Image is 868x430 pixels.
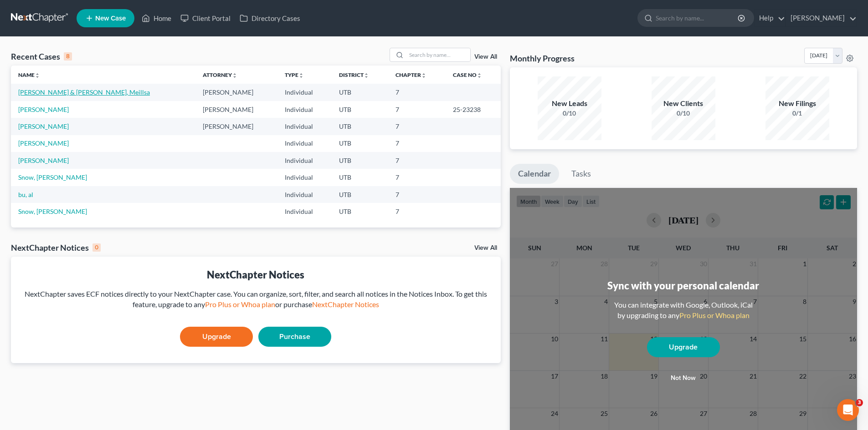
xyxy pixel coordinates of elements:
[277,152,332,169] td: Individual
[474,54,497,60] a: View All
[203,71,237,78] a: Attorneyunfold_more
[277,101,332,118] td: Individual
[277,186,332,203] td: Individual
[332,203,388,220] td: UTB
[18,191,33,198] a: bu, al
[395,71,426,78] a: Chapterunfold_more
[332,186,388,203] td: UTB
[285,71,304,78] a: Typeunfold_more
[332,118,388,135] td: UTB
[137,10,176,26] a: Home
[607,278,759,293] div: Sync with your personal calendar
[18,157,69,164] a: [PERSON_NAME]
[474,245,497,251] a: View All
[332,152,388,169] td: UTB
[277,169,332,186] td: Individual
[180,327,253,347] a: Upgrade
[388,169,446,186] td: 7
[277,84,332,101] td: Individual
[406,48,470,61] input: Search by name...
[277,118,332,135] td: Individual
[95,15,126,22] span: New Case
[18,139,69,147] a: [PERSON_NAME]
[652,98,715,109] div: New Clients
[332,101,388,118] td: UTB
[35,73,40,78] i: unfold_more
[388,84,446,101] td: 7
[656,10,739,26] input: Search by name...
[538,98,601,109] div: New Leads
[18,173,87,181] a: Snow, [PERSON_NAME]
[18,268,493,282] div: NextChapter Notices
[176,10,235,26] a: Client Portal
[312,300,379,309] a: NextChapter Notices
[538,109,601,118] div: 0/10
[18,289,493,310] div: NextChapter saves ECF notices directly to your NextChapter case. You can organize, sort, filter, ...
[11,51,72,62] div: Recent Cases
[388,101,446,118] td: 7
[856,399,863,406] span: 3
[421,73,426,78] i: unfold_more
[611,300,756,321] div: You can integrate with Google, Outlook, iCal by upgrading to any
[388,186,446,203] td: 7
[647,337,720,357] a: Upgrade
[298,73,304,78] i: unfold_more
[64,52,72,61] div: 8
[446,101,501,118] td: 25-23238
[18,71,40,78] a: Nameunfold_more
[277,135,332,152] td: Individual
[388,152,446,169] td: 7
[755,10,785,26] a: Help
[339,71,369,78] a: Districtunfold_more
[786,10,857,26] a: [PERSON_NAME]
[195,101,277,118] td: [PERSON_NAME]
[837,399,859,421] iframe: Intercom live chat
[765,109,829,118] div: 0/1
[92,243,101,252] div: 0
[510,164,559,184] a: Calendar
[388,135,446,152] td: 7
[232,73,237,78] i: unfold_more
[332,169,388,186] td: UTB
[195,84,277,101] td: [PERSON_NAME]
[18,207,87,215] a: Snow, [PERSON_NAME]
[364,73,369,78] i: unfold_more
[277,203,332,220] td: Individual
[332,135,388,152] td: UTB
[765,98,829,109] div: New Filings
[332,84,388,101] td: UTB
[477,73,482,78] i: unfold_more
[453,71,482,78] a: Case Nounfold_more
[652,109,715,118] div: 0/10
[18,122,69,130] a: [PERSON_NAME]
[18,106,69,113] a: [PERSON_NAME]
[388,118,446,135] td: 7
[388,203,446,220] td: 7
[205,300,275,309] a: Pro Plus or Whoa plan
[258,327,331,347] a: Purchase
[647,369,720,387] button: Not now
[235,10,305,26] a: Directory Cases
[510,53,575,64] h3: Monthly Progress
[18,88,150,96] a: [PERSON_NAME] & [PERSON_NAME], Meillsa
[679,311,750,319] a: Pro Plus or Whoa plan
[11,242,101,253] div: NextChapter Notices
[563,164,599,184] a: Tasks
[195,118,277,135] td: [PERSON_NAME]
